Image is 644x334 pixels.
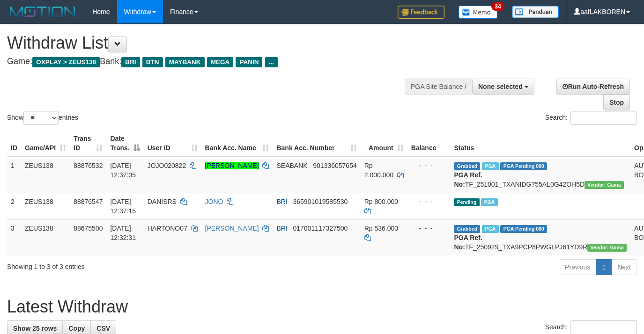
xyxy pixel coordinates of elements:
[21,130,70,157] th: Game/API: activate to sort column ascending
[587,244,627,252] span: Vendor URL: https://trx31.1velocity.biz
[411,197,447,206] div: - - -
[556,79,630,94] a: Run Auto-Refresh
[21,219,70,255] td: ZEUS138
[411,161,447,170] div: - - -
[450,130,630,157] th: Status
[74,162,103,169] span: 88876532
[148,198,177,205] span: DANISRS
[207,57,234,67] span: MEGA
[361,130,407,157] th: Amount: activate to sort column ascending
[472,79,534,94] button: None selected
[454,171,482,188] b: PGA Ref. No:
[201,130,273,157] th: Bank Acc. Name: activate to sort column ascending
[7,111,78,125] label: Show entries
[313,162,356,169] span: Copy 901336057654 to clipboard
[23,111,59,125] select: Showentries
[459,6,498,19] img: Button%20Memo.svg
[482,162,498,170] span: Marked by aafanarl
[276,162,307,169] span: SEABANK
[144,130,201,157] th: User ID: activate to sort column ascending
[411,224,447,233] div: - - -
[236,57,262,67] span: PANIN
[603,94,630,110] a: Stop
[454,225,480,233] span: Grabbed
[13,325,57,332] span: Show 25 rows
[454,162,480,170] span: Grabbed
[276,198,287,205] span: BRI
[364,225,398,232] span: Rp 536.000
[7,258,261,271] div: Showing 1 to 3 of 3 entries
[611,259,637,275] a: Next
[559,259,596,275] a: Previous
[110,162,136,179] span: [DATE] 12:37:05
[273,130,360,157] th: Bank Acc. Number: activate to sort column ascending
[110,225,136,241] span: [DATE] 12:32:31
[148,162,186,169] span: JOJO020822
[364,198,398,205] span: Rp 800.000
[481,198,497,206] span: Marked by aafanarl
[450,157,630,193] td: TF_251001_TXANIDG755AL0G42OH5D
[491,2,504,11] span: 34
[7,193,21,219] td: 2
[110,198,136,215] span: [DATE] 12:37:15
[74,225,103,232] span: 88675500
[74,198,103,205] span: 88876547
[142,57,163,67] span: BTN
[7,130,21,157] th: ID
[405,79,472,94] div: PGA Site Balance /
[293,225,348,232] span: Copy 017001117327500 to clipboard
[450,219,630,255] td: TF_250929_TXA9PCP8PWGLPJ61YD9R
[21,157,70,193] td: ZEUS138
[407,130,451,157] th: Balance
[293,198,348,205] span: Copy 365901019585530 to clipboard
[482,225,498,233] span: Marked by aaftrukkakada
[454,234,482,251] b: PGA Ref. No:
[7,157,21,193] td: 1
[545,111,637,125] label: Search:
[512,6,559,18] img: panduan.png
[276,225,287,232] span: BRI
[205,162,259,169] a: [PERSON_NAME]
[7,5,78,19] img: MOTION_logo.png
[596,259,612,275] a: 1
[478,83,523,90] span: None selected
[205,198,223,205] a: JONO
[454,198,479,206] span: Pending
[121,57,140,67] span: BRI
[32,57,100,67] span: OXPLAY > ZEUS138
[7,298,637,316] h1: Latest Withdraw
[7,219,21,255] td: 3
[570,111,637,125] input: Search:
[68,325,85,332] span: Copy
[265,57,278,67] span: ...
[96,325,110,332] span: CSV
[7,34,420,52] h1: Withdraw List
[70,130,106,157] th: Trans ID: activate to sort column ascending
[585,181,624,189] span: Vendor URL: https://trx31.1velocity.biz
[398,6,444,19] img: Feedback.jpg
[165,57,205,67] span: MAYBANK
[500,162,547,170] span: PGA Pending
[364,162,393,179] span: Rp 2.000.000
[21,193,70,219] td: ZEUS138
[205,225,259,232] a: [PERSON_NAME]
[7,57,420,66] h4: Game: Bank:
[148,225,187,232] span: HARTONO07
[500,225,547,233] span: PGA Pending
[106,130,143,157] th: Date Trans.: activate to sort column descending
